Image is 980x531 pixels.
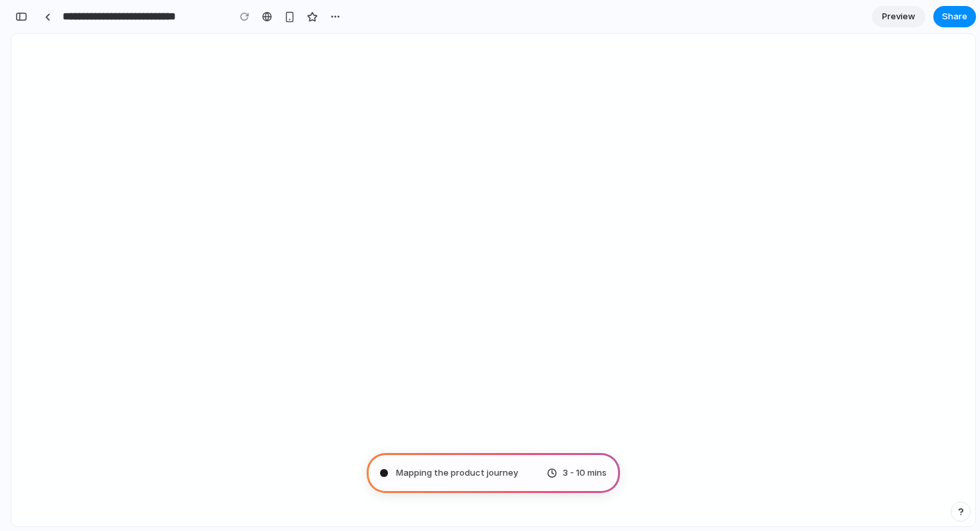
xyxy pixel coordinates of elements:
span: Share [942,10,967,23]
span: Preview [882,10,915,23]
span: 3 - 10 mins [563,466,607,480]
a: Preview [872,6,925,27]
button: Share [933,6,976,27]
span: Mapping the product journey [396,466,518,480]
